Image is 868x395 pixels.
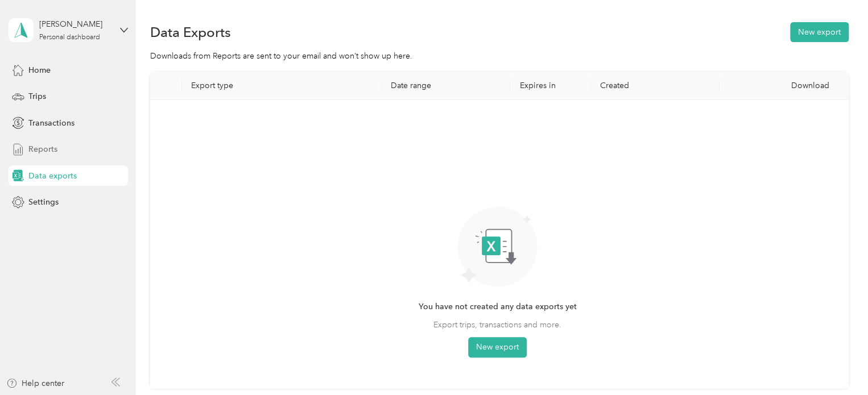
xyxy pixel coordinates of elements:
button: New export [790,22,849,42]
div: Personal dashboard [39,34,100,41]
iframe: Everlance-gr Chat Button Frame [804,331,868,395]
div: Download [729,81,839,90]
span: Settings [28,196,59,208]
div: [PERSON_NAME] [39,18,110,30]
span: Trips [28,90,46,102]
div: Downloads from Reports are sent to your email and won’t show up here. [150,50,849,62]
th: Created [591,72,720,100]
th: Expires in [510,72,590,100]
span: You have not created any data exports yet [419,301,577,313]
h1: Data Exports [150,26,231,38]
span: Export trips, transactions and more. [433,319,561,331]
span: Data exports [28,170,77,182]
span: Home [28,64,51,76]
th: Date range [382,72,510,100]
button: Help center [6,377,64,389]
span: Transactions [28,117,75,129]
span: Reports [28,143,57,155]
button: New export [468,337,527,357]
th: Export type [182,72,382,100]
